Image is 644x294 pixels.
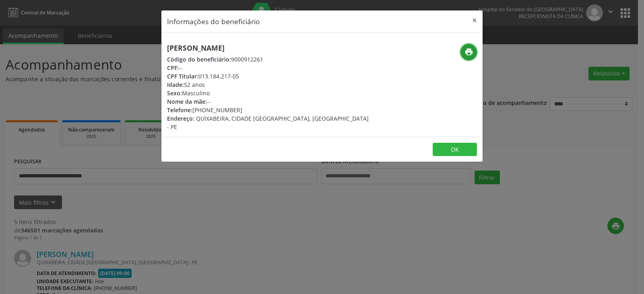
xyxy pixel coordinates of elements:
div: -- [167,97,370,106]
div: 013.184.217-05 [167,72,370,80]
div: [PHONE_NUMBER] [167,106,370,114]
h5: [PERSON_NAME] [167,44,370,52]
span: Endereço: [167,115,194,122]
button: OK [433,143,477,156]
div: Masculino [167,89,370,97]
div: 9000912261 [167,55,370,64]
span: Idade: [167,81,184,88]
button: Close [466,10,483,30]
i: print [464,47,473,56]
span: CPF: [167,64,179,72]
h5: Informações do beneficiário [167,16,260,27]
span: Código do beneficiário: [167,56,231,63]
span: QUIXABEIRA, CIDADE [GEOGRAPHIC_DATA], [GEOGRAPHIC_DATA] - PE [167,115,369,131]
div: 52 anos [167,80,370,89]
button: print [460,44,477,60]
span: Telefone: [167,106,192,114]
span: Nome da mãe: [167,98,207,105]
div: -- [167,64,370,72]
span: CPF Titular: [167,72,198,80]
span: Sexo: [167,89,182,97]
